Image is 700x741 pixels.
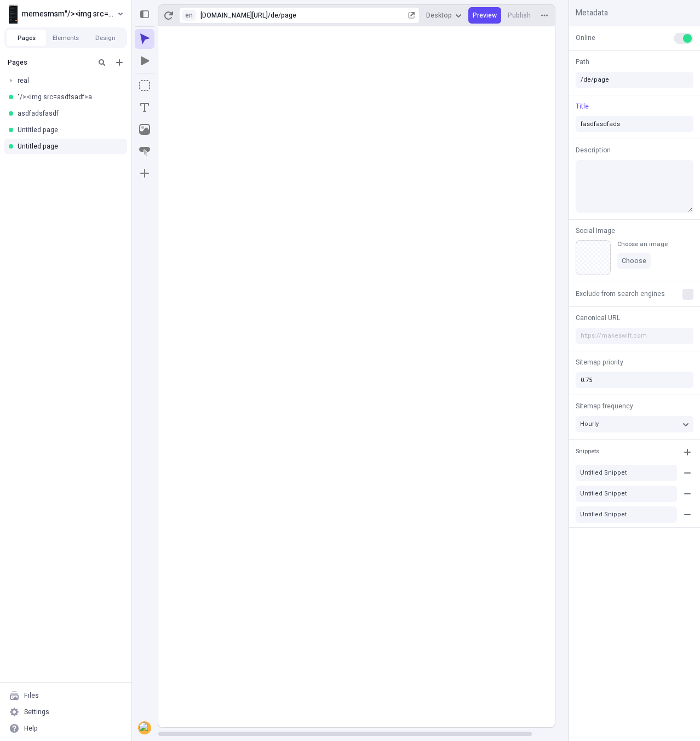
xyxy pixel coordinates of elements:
[139,722,150,733] img: Avatar
[576,486,677,502] button: Untitled Snippet
[22,7,115,20] span: memesmsm"/><img src=asdf>a
[576,357,623,367] span: Sitemap priority
[200,11,268,20] div: [URL][DOMAIN_NAME]
[576,401,633,411] span: Sitemap frequency
[576,328,693,344] input: https://makeswift.com
[468,7,501,24] button: Preview
[135,141,154,161] button: Button
[576,506,677,523] button: Untitled Snippet
[576,416,693,432] button: Hourly
[576,145,611,155] span: Description
[617,240,668,248] div: Choose an image
[580,510,673,518] div: Untitled Snippet
[573,102,591,111] button: Title
[85,30,125,46] button: Design
[422,7,466,24] button: Desktop
[622,256,646,265] span: Choose
[503,7,535,24] button: Publish
[576,33,595,43] span: Online
[508,11,531,20] span: Publish
[135,119,154,139] button: Image
[18,76,118,85] div: real
[4,5,127,22] button: Select site
[580,419,599,429] span: Hourly
[271,11,406,20] div: de/page
[18,93,118,101] div: "/><img src=asdfsadf>a
[113,56,126,69] button: Add new
[426,11,452,20] span: Desktop
[18,109,118,118] div: asdfadsfasdf
[24,724,38,733] div: Help
[580,489,673,498] div: Untitled Snippet
[9,4,18,24] img: Site favicon
[24,691,39,700] div: Files
[8,58,91,67] div: Pages
[135,98,154,117] button: Text
[580,469,673,477] div: Untitled Snippet
[268,11,271,20] div: /
[576,226,615,236] span: Social Image
[473,11,497,20] span: Preview
[18,142,118,151] div: Untitled page
[185,10,193,20] span: en
[576,289,665,299] span: Exclude from search engines
[18,126,118,134] div: Untitled page
[576,465,677,481] button: Untitled Snippet
[576,447,599,457] div: Snippets
[182,10,196,21] button: Open locale picker
[617,253,651,269] button: Choose
[135,76,154,95] button: Box
[139,722,150,733] div: a
[24,708,49,716] div: Settings
[576,313,620,323] span: Canonical URL
[7,30,46,46] button: Pages
[46,30,85,46] button: Elements
[576,57,589,67] span: Path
